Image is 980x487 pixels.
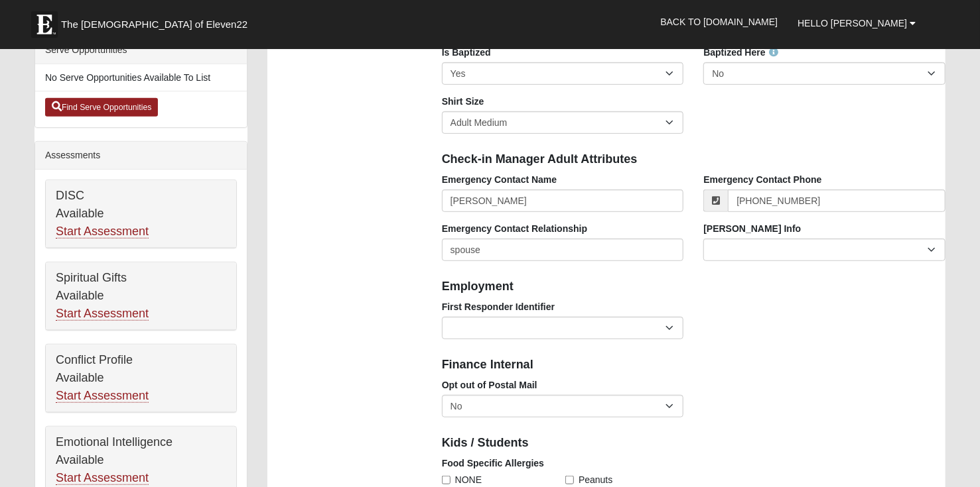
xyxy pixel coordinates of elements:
h4: Finance Internal [442,358,945,372]
label: First Responder Identifier [442,300,555,313]
a: Start Assessment [56,389,149,403]
span: The [DEMOGRAPHIC_DATA] of Eleven22 [61,18,247,31]
label: Emergency Contact Name [442,173,557,186]
div: Spiritual Gifts Available [46,262,236,330]
label: Emergency Contact Phone [703,173,821,186]
div: Serve Opportunities [35,36,247,64]
label: [PERSON_NAME] Info [703,222,801,235]
input: NONE [442,476,451,484]
h4: Employment [442,280,945,294]
input: Peanuts [565,476,574,484]
a: Start Assessment [56,307,149,321]
div: DISC Available [46,180,236,248]
h4: Kids / Students [442,436,945,451]
h4: Check-in Manager Adult Attributes [442,152,945,167]
label: Opt out of Postal Mail [442,378,537,392]
span: Peanuts [579,473,612,486]
a: Find Serve Opportunities [45,98,159,117]
a: Back to [DOMAIN_NAME] [650,5,788,38]
label: Is Baptized [442,46,491,59]
a: The [DEMOGRAPHIC_DATA] of Eleven22 [25,5,290,38]
img: Eleven22 logo [31,11,58,38]
a: Start Assessment [56,225,149,239]
label: Food Specific Allergies [442,457,544,470]
li: No Serve Opportunities Available To List [35,64,247,91]
div: Assessments [35,142,247,170]
label: Baptized Here [703,46,778,59]
div: Conflict Profile Available [46,345,236,412]
a: Start Assessment [56,471,149,485]
span: Hello [PERSON_NAME] [798,18,907,28]
label: Shirt Size [442,95,484,108]
label: Emergency Contact Relationship [442,222,587,235]
a: Hello [PERSON_NAME] [788,7,926,40]
span: NONE [455,473,482,486]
